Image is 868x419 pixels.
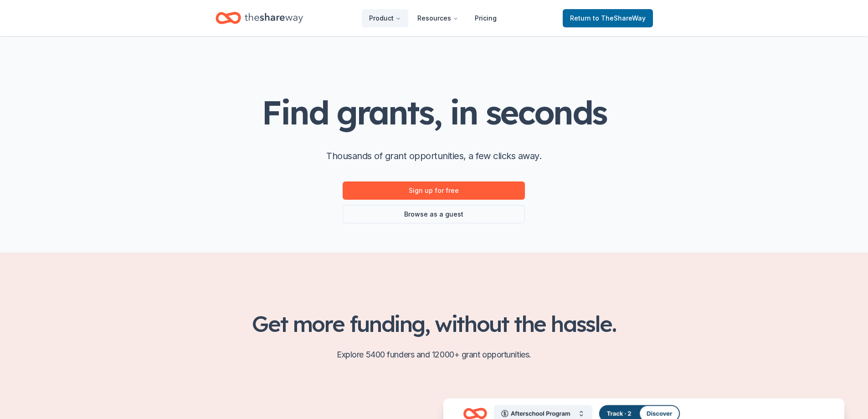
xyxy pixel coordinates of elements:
[216,347,653,362] p: Explore 5400 funders and 12000+ grant opportunities.
[343,181,525,200] a: Sign up for free
[326,149,541,163] p: Thousands of grant opportunities, a few clicks away.
[467,9,504,27] a: Pricing
[593,14,646,22] span: to TheShareWay
[216,311,653,336] h2: Get more funding, without the hassle.
[570,13,646,24] span: Return
[216,7,303,29] a: Home
[563,9,653,27] a: Returnto TheShareWay
[362,7,504,29] nav: Main
[343,205,525,223] a: Browse as a guest
[262,94,606,130] h1: Find grants, in seconds
[410,9,466,27] button: Resources
[362,9,408,27] button: Product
